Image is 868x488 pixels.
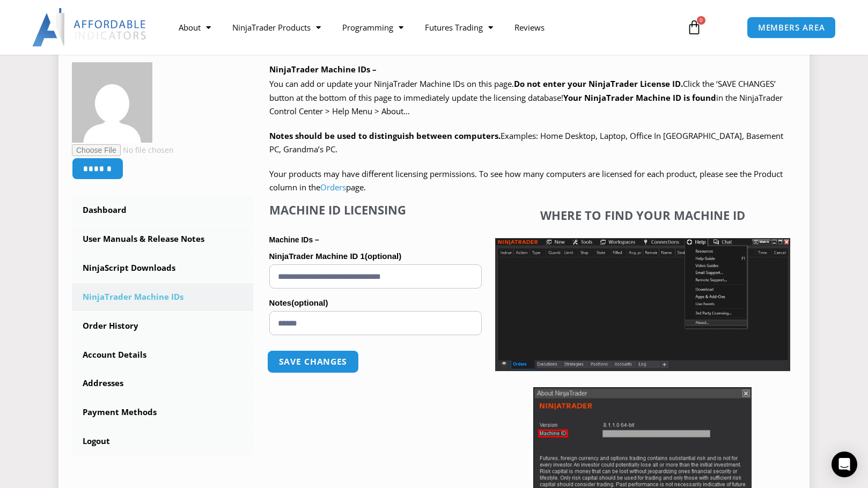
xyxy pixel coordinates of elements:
[72,341,253,369] a: Account Details
[267,350,358,373] button: Save changes
[671,12,718,43] a: 0
[514,78,683,89] b: Do not enter your NinjaTrader License ID.
[332,15,414,40] a: Programming
[495,238,790,371] img: Screenshot 2025-01-17 1155544 | Affordable Indicators – NinjaTrader
[168,15,674,40] nav: Menu
[72,312,253,340] a: Order History
[269,295,482,311] label: Notes
[269,235,319,244] strong: Machine IDs –
[222,15,332,40] a: NinjaTrader Products
[72,398,253,426] a: Payment Methods
[269,248,482,264] label: NinjaTrader Machine ID 1
[168,15,222,40] a: About
[72,283,253,311] a: NinjaTrader Machine IDs
[747,17,836,39] a: MEMBERS AREA
[495,208,790,222] h4: Where to find your Machine ID
[414,15,504,40] a: Futures Trading
[72,196,253,224] a: Dashboard
[269,130,783,155] span: Examples: Home Desktop, Laptop, Office In [GEOGRAPHIC_DATA], Basement PC, Grandma’s PC.
[269,168,783,193] span: Your products may have different licensing permissions. To see how many computers are licensed fo...
[72,225,253,253] a: User Manuals & Release Notes
[72,196,253,455] nav: Account pages
[697,16,705,25] span: 0
[72,254,253,282] a: NinjaScript Downloads
[72,369,253,397] a: Addresses
[269,78,783,116] span: Click the ‘SAVE CHANGES’ button at the bottom of this page to immediately update the licensing da...
[365,252,401,261] span: (optional)
[32,8,148,47] img: LogoAI | Affordable Indicators – NinjaTrader
[504,15,555,40] a: Reviews
[72,427,253,455] a: Logout
[72,62,152,143] img: e439c753e6ae8a59c37930cabdd1f98384655ad81a7c91e3aa7bb19390fdb00a
[758,24,825,32] span: MEMBERS AREA
[832,452,857,477] div: Open Intercom Messenger
[269,64,377,75] b: NinjaTrader Machine IDs –
[269,130,501,141] strong: Notes should be used to distinguish between computers.
[269,78,514,89] span: You can add or update your NinjaTrader Machine IDs on this page.
[269,203,482,217] h4: Machine ID Licensing
[563,92,716,103] strong: Your NinjaTrader Machine ID is found
[291,298,328,307] span: (optional)
[320,182,346,193] a: Orders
